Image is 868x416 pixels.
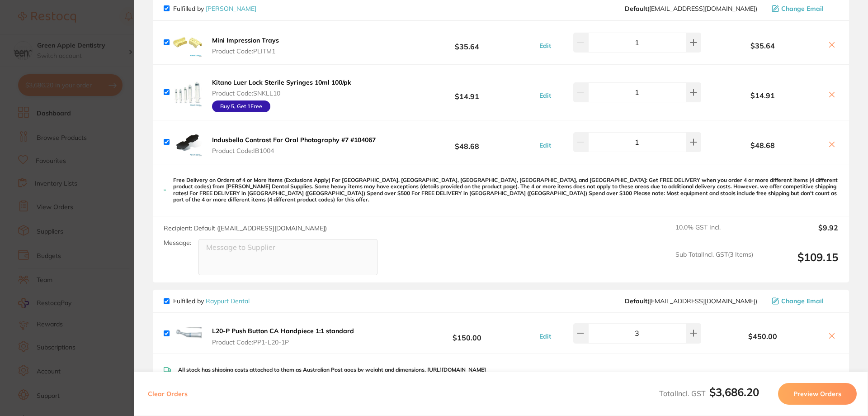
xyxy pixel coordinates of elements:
[164,239,191,247] label: Message:
[209,78,354,113] button: Kitano Luer Lock Sterile Syringes 10ml 100/pk Product Code:SNKLL10 Buy 5, Get 1Free
[625,5,647,13] b: Default
[212,90,351,97] span: Product Code: SNKLL10
[212,327,354,335] b: L20-P Push Button CA Handpiece 1:1 standard
[760,251,838,276] output: $109.15
[212,78,351,86] b: Kitano Luer Lock Sterile Syringes 10ml 100/pk
[781,5,824,12] span: Change Email
[400,325,534,342] b: $150.00
[400,34,534,51] b: $35.64
[212,48,279,55] span: Product Code: PLITM1
[212,36,279,44] b: Mini Impression Trays
[173,297,250,305] p: Fulfilled by
[675,251,753,276] span: Sub Total Incl. GST ( 3 Items)
[537,332,554,340] button: Edit
[212,136,376,144] b: Indusbello Contrast For Oral Photography #7 #104067
[537,91,554,100] button: Edit
[769,5,838,13] button: Change Email
[145,383,190,405] button: Clear Orders
[173,28,202,57] img: M2Y2dGRvbw
[703,42,822,50] b: $35.64
[173,78,202,107] img: NTVucmxiMA
[760,224,838,244] output: $9.92
[625,297,757,305] span: orders@raypurtdental.com.au
[209,136,378,155] button: Indusbello Contrast For Oral Photography #7 #104067 Product Code:IB1004
[178,367,486,373] p: All stock has shipping costs attached to them as Australian Post goes by weight and dimensions. [...
[659,389,759,398] span: Total Incl. GST
[173,128,202,157] img: bDN0ZGkzcg
[400,84,534,100] b: $14.91
[164,224,327,232] span: Recipient: Default ( [EMAIL_ADDRESS][DOMAIN_NAME] )
[709,385,759,399] b: $3,686.20
[212,147,376,154] span: Product Code: IB1004
[173,327,202,340] img: MWY0OGtqbA
[173,177,838,203] p: Free Delivery on Orders of 4 or More Items (Exclusions Apply) For [GEOGRAPHIC_DATA], [GEOGRAPHIC_...
[537,141,554,149] button: Edit
[703,91,822,100] b: $14.91
[625,297,647,305] b: Default
[769,297,838,305] button: Change Email
[206,5,256,13] a: [PERSON_NAME]
[209,327,357,346] button: L20-P Push Button CA Handpiece 1:1 standard Product Code:PP1-L20-1P
[537,42,554,50] button: Edit
[206,297,250,305] a: Raypurt Dental
[778,383,857,405] button: Preview Orders
[703,332,822,340] b: $450.00
[400,134,534,151] b: $48.68
[173,5,256,12] p: Fulfilled by
[212,339,354,346] span: Product Code: PP1-L20-1P
[209,36,282,55] button: Mini Impression Trays Product Code:PLITM1
[212,100,270,112] div: Buy 5, Get 1 Free
[675,224,753,244] span: 10.0 % GST Incl.
[625,5,757,12] span: save@adamdental.com.au
[703,141,822,149] b: $48.68
[781,297,824,305] span: Change Email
